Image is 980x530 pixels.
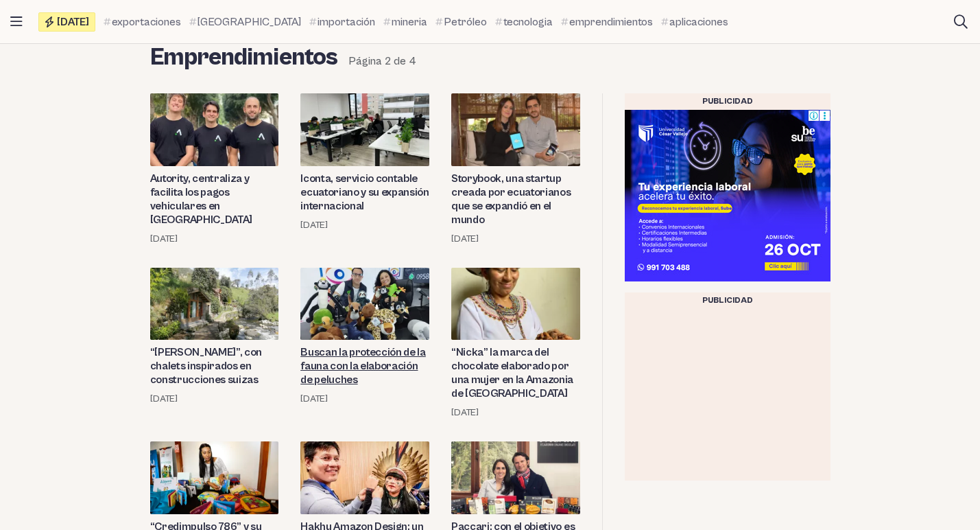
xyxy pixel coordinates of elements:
time: 11 marzo, 2023 07:33 [300,392,328,406]
a: aplicaciones [661,14,728,30]
img: La emprendedora resalta que el valor agregado de Nicka es que se elaboran con cacao fino de aroma... [451,268,580,341]
time: 25 marzo, 2023 08:38 [150,232,178,246]
img: Santiago Peralta, quien, junto a su esposa Carla Barboto, fundó Paccari hace 21 años. [451,441,580,514]
a: emprendimientos [561,14,653,30]
span: Página 2 de 4 [348,53,416,69]
img: José Luis Arias decidió comprarlo y darle un nuevo giro. Ahora sus creaciones se venden en tienda... [300,268,429,341]
div: Publicidad [625,93,830,110]
a: Buscan la protección de la fauna con la elaboración de peluches [300,345,429,387]
span: tecnologia [503,14,553,30]
span: mineria [392,14,427,30]
time: 25 marzo, 2023 08:06 [300,218,328,232]
img: Quedaron entre los 12 finalistas y se fueron a vivir durante tres meses a Israel para acelerar su... [150,93,279,166]
img: Iconta tiene como meta expandirse en Colombia para 2024. Para ello, la empresa ya está constituid... [300,93,429,166]
time: 18 marzo, 2023 07:02 [150,392,178,406]
a: Storybook, una startup creada por ecuatorianos que se expandió en el mundo [451,172,580,227]
div: Publicidad [625,292,830,309]
span: [DATE] [57,16,89,27]
span: Petróleo [444,14,487,30]
iframe: Advertisement [625,110,830,281]
a: Iconta, servicio contable ecuatoriano y su expansión internacional [300,172,429,213]
span: exportaciones [112,14,181,30]
span: Emprendimientos [150,44,338,71]
span: emprendimientos [569,14,653,30]
a: Autority, centraliza y facilita los pagos vehiculares en [GEOGRAPHIC_DATA] [150,172,279,227]
img: Para llevar a cabo esta campaña, la CAPIA trabaja en alianza con la Empresa Pública de Desarrollo... [150,441,279,514]
a: “Nicka” la marca del chocolate elaborado por una mujer en la Amazonia de [GEOGRAPHIC_DATA] [451,345,580,400]
a: mineria [383,14,427,30]
img: Juntos emprendieron el proyecto que hoy es usado por millones de personas. [451,93,580,166]
span: importación [318,14,375,30]
a: tecnologia [495,14,553,30]
a: exportaciones [104,14,181,30]
time: 4 marzo, 2023 06:46 [451,406,479,419]
a: [GEOGRAPHIC_DATA] [189,14,301,30]
img: Hakhu Amazon Design es una organización creada en 2016 con el objetivo de promover proyectos de d... [300,441,429,514]
a: importación [309,14,375,30]
time: 18 marzo, 2023 07:33 [451,232,479,246]
img: Para montar las habitaciones se inspiraron en chalets suizos. “La idea surgió cuando la hija de l... [150,268,279,341]
span: [GEOGRAPHIC_DATA] [198,14,301,30]
a: “[PERSON_NAME]”, con chalets inspirados en construcciones suizas [150,345,279,387]
a: Petróleo [435,14,487,30]
span: aplicaciones [669,14,728,30]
